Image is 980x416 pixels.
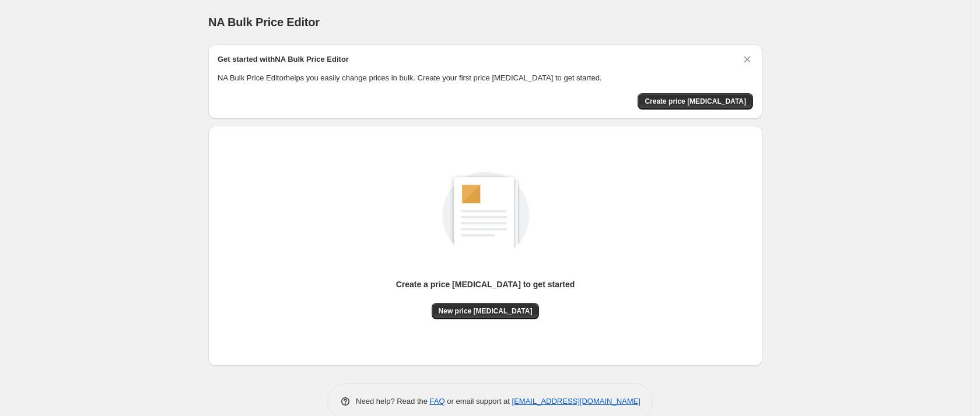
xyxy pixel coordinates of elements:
[741,54,753,65] button: Dismiss card
[445,397,512,406] span: or email support at
[645,97,746,106] span: Create price [MEDICAL_DATA]
[356,397,430,406] span: Need help? Read the
[396,278,575,290] p: Create a price [MEDICAL_DATA] to get started
[638,93,753,110] button: Create price change job
[208,16,320,29] span: NA Bulk Price Editor
[218,54,349,65] h2: Get started with NA Bulk Price Editor
[218,72,753,84] p: NA Bulk Price Editor helps you easily change prices in bulk. Create your first price [MEDICAL_DAT...
[430,397,445,406] a: FAQ
[439,306,533,316] span: New price [MEDICAL_DATA]
[512,397,640,406] a: [EMAIL_ADDRESS][DOMAIN_NAME]
[432,303,540,319] button: New price [MEDICAL_DATA]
